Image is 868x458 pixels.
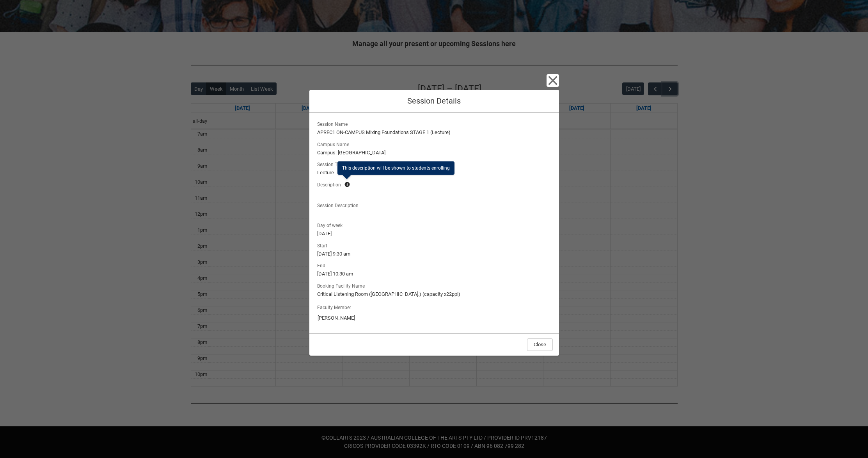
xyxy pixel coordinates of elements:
lightning-formatted-text: Lecture [317,169,551,177]
button: Close [547,74,559,87]
span: Campus Name [317,140,352,148]
span: Start [317,241,330,249]
label: Faculty Member [317,302,354,311]
lightning-formatted-text: APREC1 ON-CAMPUS Mixing Foundations STAGE 1 (Lecture) [317,129,551,136]
span: End [317,261,328,269]
span: Description [317,180,344,188]
lightning-formatted-text: Critical Listening Room ([GEOGRAPHIC_DATA].) (capacity x22ppl) [317,290,551,298]
span: Booking Facility Name [317,281,368,290]
div: This description will be shown to students enrolling [337,161,454,175]
span: Session Type [317,159,348,168]
span: Session Name [317,119,351,128]
lightning-formatted-text: [DATE] 10:30 am [317,270,551,278]
button: Close [527,338,553,351]
lightning-formatted-text: [DATE] [317,230,551,238]
span: Session Details [407,96,461,106]
lightning-formatted-text: Campus: [GEOGRAPHIC_DATA] [317,149,551,157]
lightning-formatted-text: [DATE] 9:30 am [317,250,551,258]
span: Session Description [317,200,362,209]
span: Day of week [317,220,346,229]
